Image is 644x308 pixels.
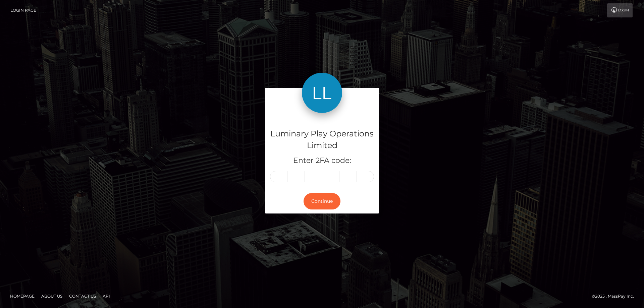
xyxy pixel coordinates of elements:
[302,73,342,113] img: Luminary Play Operations Limited
[10,3,36,17] a: Login Page
[270,156,374,166] h5: Enter 2FA code:
[39,291,65,301] a: About Us
[100,291,113,301] a: API
[607,3,633,17] a: Login
[270,128,374,151] h4: Luminary Play Operations Limited
[592,293,639,300] div: © 2025 , MassPay Inc.
[304,193,340,209] button: Continue
[7,291,37,301] a: Homepage
[66,291,99,301] a: Contact Us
